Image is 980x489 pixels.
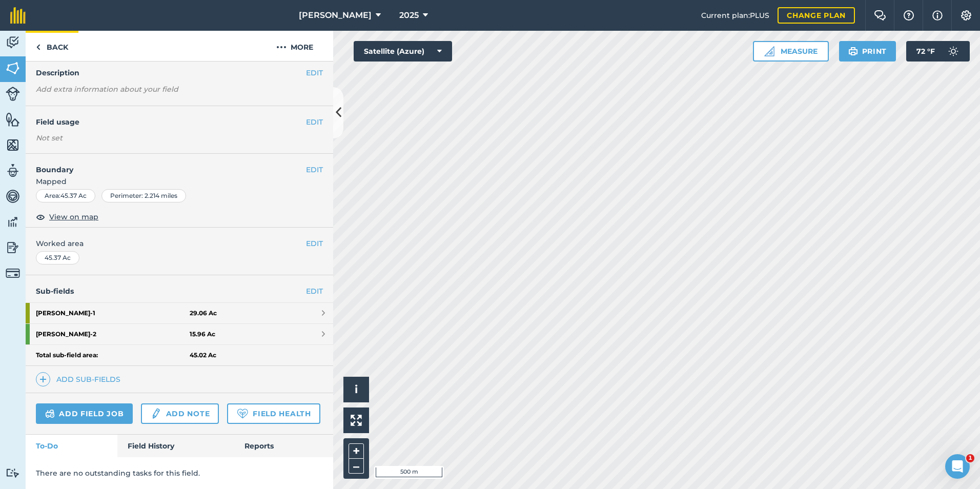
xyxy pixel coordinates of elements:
[36,303,190,323] strong: [PERSON_NAME] - 1
[36,41,40,53] img: svg+xml;base64,PHN2ZyB4bWxucz0iaHR0cDovL3d3dy53My5vcmcvMjAwMC9zdmciIHdpZHRoPSI5IiBoZWlnaHQ9IjI0Ii...
[190,330,215,338] strong: 15.96 Ac
[6,112,20,127] img: svg+xml;base64,PHN2ZyB4bWxucz0iaHR0cDovL3d3dy53My5vcmcvMjAwMC9zdmciIHdpZHRoPSI1NiIgaGVpZ2h0PSI2MC...
[36,403,133,424] a: Add field job
[6,137,20,153] img: svg+xml;base64,PHN2ZyB4bWxucz0iaHR0cDovL3d3dy53My5vcmcvMjAwMC9zdmciIHdpZHRoPSI1NiIgaGVpZ2h0PSI2MC...
[36,211,45,223] img: svg+xml;base64,PHN2ZyB4bWxucz0iaHR0cDovL3d3dy53My5vcmcvMjAwMC9zdmciIHdpZHRoPSIxOCIgaGVpZ2h0PSIyNC...
[354,41,452,62] button: Satellite (Azure)
[36,324,190,344] strong: [PERSON_NAME] - 2
[943,41,964,62] img: svg+xml;base64,PD94bWwgdmVyc2lvbj0iMS4wIiBlbmNvZGluZz0idXRmLTgiPz4KPCEtLSBHZW5lcmF0b3I6IEFkb2JlIE...
[190,309,217,317] strong: 29.06 Ac
[36,238,323,249] span: Worked area
[227,403,320,424] a: Field Health
[306,116,323,128] button: EDIT
[916,41,935,62] span: 72 ° F
[778,7,855,24] a: Change plan
[256,31,333,61] button: More
[26,303,333,323] a: [PERSON_NAME]-129.06 Ac
[6,214,20,230] img: svg+xml;base64,PD94bWwgdmVyc2lvbj0iMS4wIiBlbmNvZGluZz0idXRmLTgiPz4KPCEtLSBHZW5lcmF0b3I6IEFkb2JlIE...
[701,10,769,21] span: Current plan : PLUS
[306,238,323,249] button: EDIT
[36,133,323,143] div: Not set
[190,351,216,359] strong: 45.02 Ac
[36,189,95,202] div: Area : 45.37 Ac
[26,324,333,344] a: [PERSON_NAME]-215.96 Ac
[343,377,369,402] button: i
[306,164,323,175] button: EDIT
[26,31,78,61] a: Back
[903,10,915,21] img: A question mark icon
[848,45,858,57] img: svg+xml;base64,PHN2ZyB4bWxucz0iaHR0cDovL3d3dy53My5vcmcvMjAwMC9zdmciIHdpZHRoPSIxOSIgaGVpZ2h0PSIyNC...
[906,41,970,62] button: 72 °F
[839,41,896,62] button: Print
[26,154,306,175] h4: Boundary
[36,67,323,78] h4: Description
[39,373,47,385] img: svg+xml;base64,PHN2ZyB4bWxucz0iaHR0cDovL3d3dy53My5vcmcvMjAwMC9zdmciIHdpZHRoPSIxNCIgaGVpZ2h0PSIyNC...
[26,286,333,297] h4: Sub-fields
[101,189,186,202] div: Perimeter : 2.214 miles
[764,46,774,56] img: Ruler icon
[26,435,117,457] a: To-Do
[874,10,886,21] img: Two speech bubbles overlapping with the left bubble in the forefront
[349,443,364,459] button: +
[6,266,20,280] img: svg+xml;base64,PD94bWwgdmVyc2lvbj0iMS4wIiBlbmNvZGluZz0idXRmLTgiPz4KPCEtLSBHZW5lcmF0b3I6IEFkb2JlIE...
[150,407,161,420] img: svg+xml;base64,PD94bWwgdmVyc2lvbj0iMS4wIiBlbmNvZGluZz0idXRmLTgiPz4KPCEtLSBHZW5lcmF0b3I6IEFkb2JlIE...
[36,467,323,479] p: There are no outstanding tasks for this field.
[36,85,178,94] em: Add extra information about your field
[349,459,364,474] button: –
[6,87,20,101] img: svg+xml;base64,PD94bWwgdmVyc2lvbj0iMS4wIiBlbmNvZGluZz0idXRmLTgiPz4KPCEtLSBHZW5lcmF0b3I6IEFkb2JlIE...
[234,435,333,457] a: Reports
[45,407,55,420] img: svg+xml;base64,PD94bWwgdmVyc2lvbj0iMS4wIiBlbmNvZGluZz0idXRmLTgiPz4KPCEtLSBHZW5lcmF0b3I6IEFkb2JlIE...
[6,189,20,204] img: svg+xml;base64,PD94bWwgdmVyc2lvbj0iMS4wIiBlbmNvZGluZz0idXRmLTgiPz4KPCEtLSBHZW5lcmF0b3I6IEFkb2JlIE...
[966,454,974,462] span: 1
[36,251,79,264] div: 45.37 Ac
[6,163,20,178] img: svg+xml;base64,PD94bWwgdmVyc2lvbj0iMS4wIiBlbmNvZGluZz0idXRmLTgiPz4KPCEtLSBHZW5lcmF0b3I6IEFkb2JlIE...
[36,372,125,386] a: Add sub-fields
[117,435,234,457] a: Field History
[6,35,20,50] img: svg+xml;base64,PD94bWwgdmVyc2lvbj0iMS4wIiBlbmNvZGluZz0idXRmLTgiPz4KPCEtLSBHZW5lcmF0b3I6IEFkb2JlIE...
[932,9,943,22] img: svg+xml;base64,PHN2ZyB4bWxucz0iaHR0cDovL3d3dy53My5vcmcvMjAwMC9zdmciIHdpZHRoPSIxNyIgaGVpZ2h0PSIxNy...
[49,211,98,222] span: View on map
[141,403,219,424] a: Add note
[6,240,20,255] img: svg+xml;base64,PD94bWwgdmVyc2lvbj0iMS4wIiBlbmNvZGluZz0idXRmLTgiPz4KPCEtLSBHZW5lcmF0b3I6IEFkb2JlIE...
[351,415,362,426] img: Four arrows, one pointing top left, one top right, one bottom right and the last bottom left
[10,7,26,24] img: fieldmargin Logo
[753,41,829,62] button: Measure
[299,9,372,22] span: [PERSON_NAME]
[26,176,333,187] span: Mapped
[306,67,323,78] button: EDIT
[399,9,419,22] span: 2025
[36,116,306,128] h4: Field usage
[960,10,972,21] img: A cog icon
[6,468,20,478] img: svg+xml;base64,PD94bWwgdmVyc2lvbj0iMS4wIiBlbmNvZGluZz0idXRmLTgiPz4KPCEtLSBHZW5lcmF0b3I6IEFkb2JlIE...
[6,60,20,76] img: svg+xml;base64,PHN2ZyB4bWxucz0iaHR0cDovL3d3dy53My5vcmcvMjAwMC9zdmciIHdpZHRoPSI1NiIgaGVpZ2h0PSI2MC...
[36,351,190,359] strong: Total sub-field area:
[36,211,98,223] button: View on map
[276,41,287,53] img: svg+xml;base64,PHN2ZyB4bWxucz0iaHR0cDovL3d3dy53My5vcmcvMjAwMC9zdmciIHdpZHRoPSIyMCIgaGVpZ2h0PSIyNC...
[306,286,323,297] a: EDIT
[355,383,358,396] span: i
[945,454,970,479] iframe: Intercom live chat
